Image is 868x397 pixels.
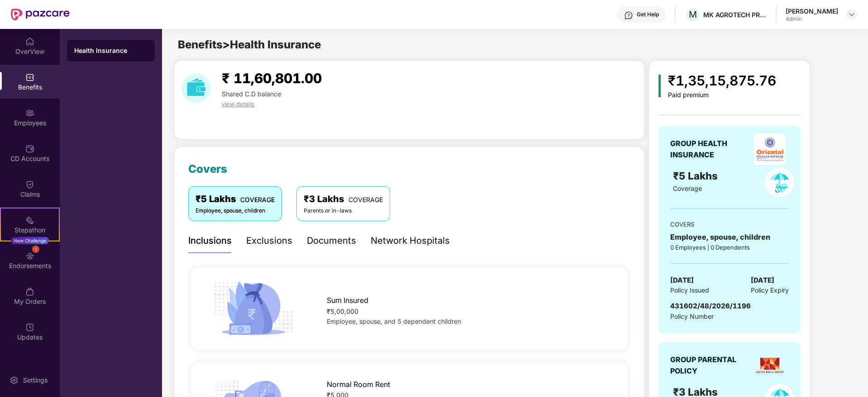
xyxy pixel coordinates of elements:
[670,275,694,286] span: [DATE]
[327,317,461,325] span: Employee, spouse, and 5 dependent children
[754,350,786,381] img: insurerLogo
[670,285,709,295] span: Policy Issued
[304,207,383,215] div: Parents or in-laws
[670,232,789,243] div: Employee, spouse, children
[25,180,34,189] img: svg+xml;base64,PHN2ZyBpZD0iQ2xhaW0iIHhtbG5zPSJodHRwOi8vd3d3LnczLm9yZy8yMDAwL3N2ZyIgd2lkdGg9IjIwIi...
[658,75,661,97] img: icon
[196,192,275,206] div: ₹5 Lakhs
[754,133,786,165] img: insurerLogo
[668,91,776,99] div: Paid premium
[637,11,659,18] div: Get Help
[327,307,608,317] div: ₹5,00,000
[11,237,49,244] div: New Challenge
[181,74,211,103] img: download
[371,234,450,248] div: Network Hospitals
[327,295,368,306] span: Sum Insured
[670,138,749,161] div: GROUP HEALTH INSURANCE
[20,376,50,385] div: Settings
[670,243,789,252] div: 0 Employees | 0 Dependents
[751,285,789,295] span: Policy Expiry
[222,70,322,86] span: ₹ 11,60,801.00
[222,90,281,98] span: Shared C.D balance
[25,216,34,225] img: svg+xml;base64,PHN2ZyB4bWxucz0iaHR0cDovL3d3dy53My5vcmcvMjAwMC9zdmciIHdpZHRoPSIyMSIgaGVpZ2h0PSIyMC...
[670,354,749,377] div: GROUP PARENTAL POLICY
[32,246,39,253] div: 1
[670,302,751,310] span: 431602/48/2026/1196
[222,100,254,108] span: view details
[673,184,702,192] span: Coverage
[670,220,789,229] div: COVERS
[25,73,34,82] img: svg+xml;base64,PHN2ZyBpZD0iQmVuZWZpdHMiIHhtbG5zPSJodHRwOi8vd3d3LnczLm9yZy8yMDAwL3N2ZyIgd2lkdGg9Ij...
[689,9,697,20] span: M
[246,234,292,248] div: Exclusions
[765,168,794,197] img: policyIcon
[188,234,232,248] div: Inclusions
[25,109,34,118] img: svg+xml;base64,PHN2ZyBpZD0iRW1wbG95ZWVzIiB4bWxucz0iaHR0cDovL3d3dy53My5vcmcvMjAwMC9zdmciIHdpZHRoPS...
[668,70,776,91] div: ₹1,35,15,875.76
[240,196,275,203] span: COVERAGE
[786,7,838,15] div: [PERSON_NAME]
[196,207,275,215] div: Employee, spouse, children
[703,10,767,19] div: MK AGROTECH PRIVATE LIMITED
[786,15,838,23] div: Admin
[25,37,34,46] img: svg+xml;base64,PHN2ZyBpZD0iSG9tZSIgeG1sbnM9Imh0dHA6Ly93d3cudzMub3JnLzIwMDAvc3ZnIiB3aWR0aD0iMjAiIG...
[10,376,19,385] img: svg+xml;base64,PHN2ZyBpZD0iU2V0dGluZy0yMHgyMCIgeG1sbnM9Imh0dHA6Ly93d3cudzMub3JnLzIwMDAvc3ZnIiB3aW...
[74,46,148,55] div: Health Insurance
[25,144,34,153] img: svg+xml;base64,PHN2ZyBpZD0iQ0RfQWNjb3VudHMiIGRhdGEtbmFtZT0iQ0QgQWNjb3VudHMiIHhtbG5zPSJodHRwOi8vd3...
[25,251,34,260] img: svg+xml;base64,PHN2ZyBpZD0iRW5kb3JzZW1lbnRzIiB4bWxucz0iaHR0cDovL3d3dy53My5vcmcvMjAwMC9zdmciIHdpZH...
[1,226,59,235] div: Stepathon
[25,287,34,296] img: svg+xml;base64,PHN2ZyBpZD0iTXlfT3JkZXJzIiBkYXRhLW5hbWU9Ik15IE9yZGVycyIgeG1sbnM9Imh0dHA6Ly93d3cudz...
[178,38,321,51] span: Benefits > Health Insurance
[624,11,633,20] img: svg+xml;base64,PHN2ZyBpZD0iSGVscC0zMngzMiIgeG1sbnM9Imh0dHA6Ly93d3cudzMub3JnLzIwMDAvc3ZnIiB3aWR0aD...
[11,9,70,20] img: New Pazcare Logo
[25,323,34,332] img: svg+xml;base64,PHN2ZyBpZD0iVXBkYXRlZCIgeG1sbnM9Imh0dHA6Ly93d3cudzMub3JnLzIwMDAvc3ZnIiB3aWR0aD0iMj...
[670,312,714,320] span: Policy Number
[188,162,227,175] span: Covers
[348,196,383,203] span: COVERAGE
[751,275,774,286] span: [DATE]
[848,11,855,18] img: svg+xml;base64,PHN2ZyBpZD0iRHJvcGRvd24tMzJ4MzIiIHhtbG5zPSJodHRwOi8vd3d3LnczLm9yZy8yMDAwL3N2ZyIgd2...
[304,192,383,206] div: ₹3 Lakhs
[327,379,390,390] span: Normal Room Rent
[210,279,296,338] img: icon
[307,234,356,248] div: Documents
[673,170,720,182] span: ₹5 Lakhs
